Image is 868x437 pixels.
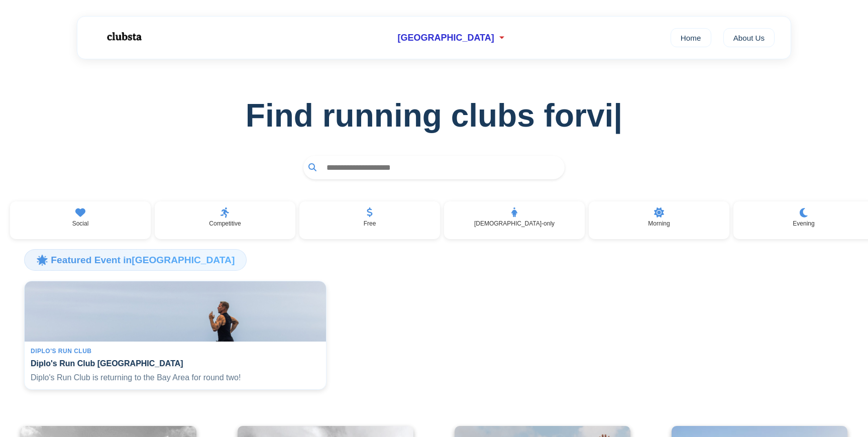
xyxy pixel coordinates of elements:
span: [GEOGRAPHIC_DATA] [397,33,494,43]
p: Morning [648,220,670,227]
span: | [613,97,622,134]
p: Competitive [209,220,241,227]
p: Social [72,220,89,227]
h1: Find running clubs for [16,97,852,134]
a: About Us [723,28,775,47]
h4: Diplo's Run Club [GEOGRAPHIC_DATA] [31,359,320,368]
h3: 🌟 Featured Event in [GEOGRAPHIC_DATA] [24,249,247,270]
span: vi [587,97,622,134]
p: Free [364,220,376,227]
img: Logo [93,24,154,49]
a: Home [671,28,711,47]
p: Diplo's Run Club is returning to the Bay Area for round two! [31,372,320,383]
div: Diplo's Run Club [31,348,320,355]
p: [DEMOGRAPHIC_DATA]-only [474,220,555,227]
p: Evening [793,220,814,227]
img: Diplo's Run Club San Francisco [25,281,326,342]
